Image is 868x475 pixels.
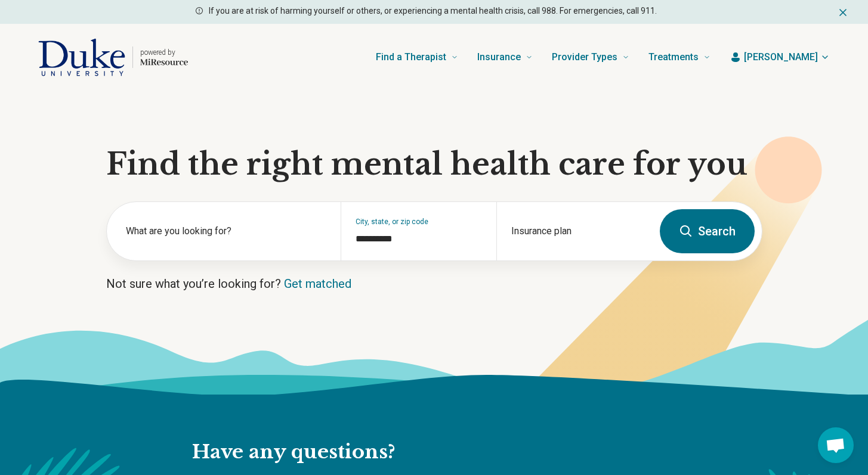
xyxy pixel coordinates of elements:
[106,275,762,292] p: Not sure what you’re looking for?
[648,49,699,66] span: Treatments
[730,50,830,64] button: [PERSON_NAME]
[376,49,446,66] span: Find a Therapist
[837,5,849,19] button: Dismiss
[744,50,818,64] span: [PERSON_NAME]
[477,49,521,66] span: Insurance
[552,33,629,81] a: Provider Types
[192,440,647,465] h2: Have any questions?
[106,147,762,182] h1: Find the right mental health care for you
[38,38,188,76] a: Home page
[818,427,854,463] div: Open chat
[648,33,711,81] a: Treatments
[552,49,617,66] span: Provider Types
[660,209,755,253] button: Search
[209,5,657,17] p: If you are at risk of harming yourself or others, or experiencing a mental health crisis, call 98...
[284,277,351,291] a: Get matched
[477,33,533,81] a: Insurance
[376,33,458,81] a: Find a Therapist
[126,224,326,238] label: What are you looking for?
[140,48,188,57] p: powered by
